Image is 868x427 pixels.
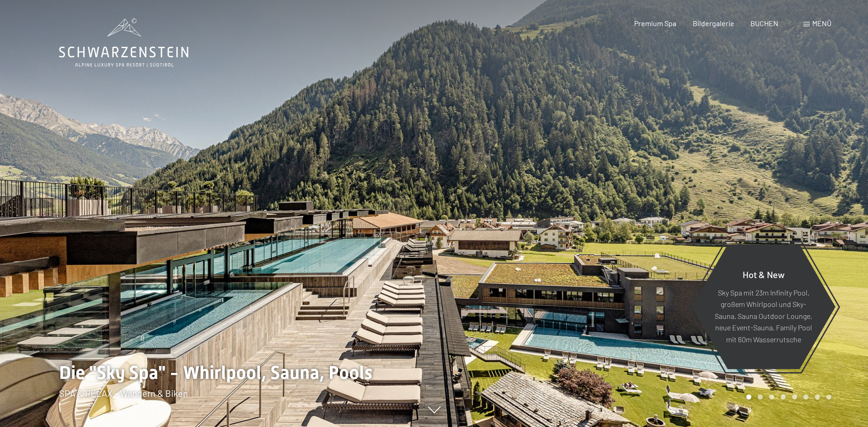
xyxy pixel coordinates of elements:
div: Carousel Page 2 [758,394,763,400]
div: Carousel Page 8 [826,394,831,400]
div: Carousel Page 7 [815,394,820,400]
a: Bildergalerie [693,19,734,27]
div: Carousel Page 3 [769,394,774,400]
div: Carousel Page 4 [781,394,786,400]
div: Carousel Pagination [743,394,831,400]
a: Premium Spa [634,19,676,27]
div: Carousel Page 5 [792,394,797,400]
div: Carousel Page 6 [803,394,809,400]
a: BUCHEN [750,19,778,27]
a: Hot & New Sky Spa mit 23m Infinity Pool, großem Whirlpool und Sky-Sauna, Sauna Outdoor Lounge, ne... [691,244,836,370]
p: Sky Spa mit 23m Infinity Pool, großem Whirlpool und Sky-Sauna, Sauna Outdoor Lounge, neue Event-S... [714,286,813,345]
span: Hot & New [743,268,785,279]
div: Carousel Page 1 (Current Slide) [746,394,751,400]
span: Menü [812,19,831,27]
